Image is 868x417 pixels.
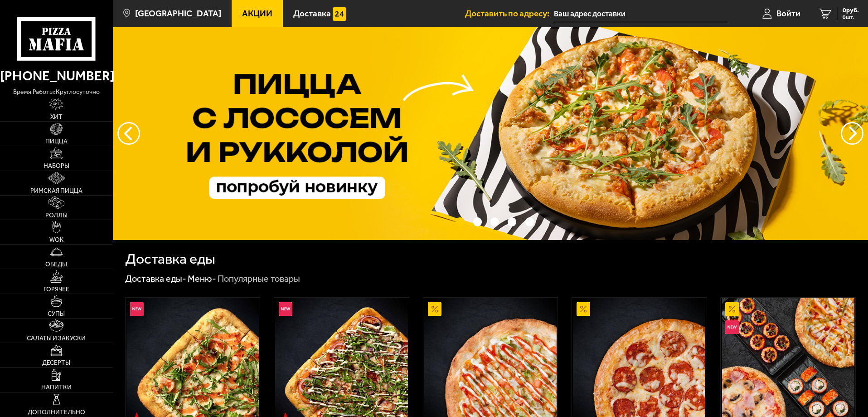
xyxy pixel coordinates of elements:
[293,9,331,18] span: Доставка
[42,360,70,366] span: Десерты
[45,212,68,219] span: Роллы
[44,163,69,169] span: Наборы
[218,273,300,285] div: Популярные товары
[41,384,72,391] span: Напитки
[45,261,67,268] span: Обеды
[508,217,516,226] button: точки переключения
[188,273,216,284] a: Меню-
[50,114,63,120] span: Хит
[135,9,221,18] span: [GEOGRAPHIC_DATA]
[27,335,86,342] span: Салаты и закуски
[130,302,144,316] img: Новинка
[333,7,346,21] img: 15daf4d41897b9f0e9f617042186c801.svg
[490,217,499,226] button: точки переключения
[30,188,82,194] span: Римская пицца
[117,122,140,145] button: следующий
[125,252,215,266] h1: Доставка еды
[242,9,272,18] span: Акции
[456,217,464,226] button: точки переключения
[279,302,292,316] img: Новинка
[28,409,85,416] span: Дополнительно
[48,311,65,317] span: Супы
[45,138,68,145] span: Пицца
[49,237,63,243] span: WOK
[725,320,739,334] img: Новинка
[554,5,727,22] input: Ваш адрес доставки
[473,217,482,226] button: точки переключения
[776,9,800,18] span: Войти
[428,302,441,316] img: Акционный
[465,9,554,18] span: Доставить по адресу:
[843,7,859,14] span: 0 руб.
[525,217,534,226] button: точки переключения
[125,273,186,284] a: Доставка еды-
[841,122,863,145] button: предыдущий
[725,302,739,316] img: Акционный
[843,15,859,20] span: 0 шт.
[44,286,69,293] span: Горячее
[577,302,590,316] img: Акционный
